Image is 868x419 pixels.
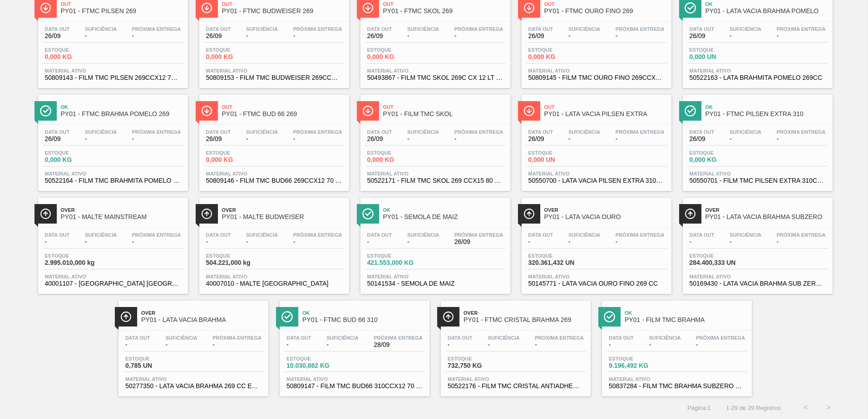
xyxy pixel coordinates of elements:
[293,33,342,39] span: -
[367,33,392,39] span: 26/09
[367,232,392,238] span: Data out
[528,253,592,258] span: Estoque
[206,171,342,176] span: Material ativo
[705,207,828,213] span: Over
[246,232,278,238] span: Suficiência
[609,341,634,348] span: -
[201,208,212,219] img: Ícone
[45,156,108,163] span: 0,000 KG
[61,214,183,220] span: PY01 - MALTE MAINSTREAM
[246,33,278,39] span: -
[206,68,342,73] span: Material ativo
[690,74,826,81] span: 50522163 - LATA BRAHMITA POMELO 269CC
[730,239,761,245] span: -
[685,2,696,14] img: Ícone
[523,105,535,117] img: Ícone
[120,311,132,322] img: Ícone
[407,33,439,39] span: -
[61,1,183,7] span: Out
[528,232,553,238] span: Data out
[112,294,273,397] a: ÍconeOverPY01 - LATA VACIA BRAHMAData out-Suficiência-Próxima Entrega-Estoque0,785 UNMaterial ati...
[685,208,696,219] img: Ícone
[777,26,826,32] span: Próxima Entrega
[690,33,715,39] span: 26/09
[528,33,553,39] span: 26/09
[609,376,745,382] span: Material ativo
[528,150,592,156] span: Estoque
[125,383,261,390] span: 50277350 - LATA VACIA BRAHMA 269 CC ED LTDA
[326,341,358,348] span: -
[690,129,715,135] span: Data out
[45,150,108,156] span: Estoque
[443,311,454,322] img: Ícone
[165,335,197,341] span: Suficiência
[690,171,826,176] span: Material ativo
[383,104,506,110] span: Out
[192,88,354,191] a: ÍconeOutPY01 - FTMC BUD 66 269Data out26/09Suficiência-Próxima Entrega-Estoque0,000 KGMaterial at...
[367,177,503,184] span: 50522171 - FILM TMC SKOL 269 CCX15 80 UM
[690,156,753,163] span: 0,000 KG
[407,136,439,142] span: -
[544,104,667,110] span: Out
[616,136,665,142] span: -
[286,341,311,348] span: -
[528,259,592,266] span: 320.361,432 UN
[730,26,761,32] span: Suficiência
[302,310,425,316] span: Ok
[544,8,667,15] span: PY01 - FTMC OURO FINO 269
[222,8,345,15] span: PY01 - FTMC BUDWEISER 269
[45,177,181,184] span: 50522164 - FILM TMC BRAHMITA POMELO 269 CCX12 D/V
[367,129,392,135] span: Data out
[286,362,350,369] span: 10.030,882 KG
[206,26,231,32] span: Data out
[132,129,181,135] span: Próxima Entrega
[528,26,553,32] span: Data out
[40,208,51,219] img: Ícone
[544,207,667,213] span: Over
[464,317,586,323] span: PY01 - FTMC CRISTAL BRAHMA 269
[206,54,270,60] span: 0,000 KG
[367,74,503,81] span: 50493867 - FILM TMC SKOL 269C CX 12 LT D/V 80 UM
[528,177,665,184] span: 50550700 - LATA VACIA PILSEN EXTRA 310CC
[212,341,261,348] span: -
[616,129,665,135] span: Próxima Entrega
[696,335,745,341] span: Próxima Entrega
[383,207,506,213] span: Ok
[690,259,753,266] span: 284.400,333 UN
[649,341,681,348] span: -
[222,104,345,110] span: Out
[132,239,181,245] span: -
[434,294,595,397] a: ÍconeOverPY01 - FTMC CRISTAL BRAHMA 269Data out-Suficiência-Próxima Entrega-Estoque732,750 KGMate...
[625,310,747,316] span: Ok
[454,26,503,32] span: Próxima Entrega
[31,191,192,294] a: ÍconeOverPY01 - MALTE MAINSTREAMData out-Suficiência-Próxima Entrega-Estoque2.995.010,000 kgMater...
[568,136,600,142] span: -
[206,47,270,53] span: Estoque
[367,280,503,287] span: 50141534 - SEMOLA DE MAIZ
[141,317,264,323] span: PY01 - LATA VACIA BRAHMA
[568,129,600,135] span: Suficiência
[354,88,515,191] a: ÍconeOutPY01 - FILM TMC SKOLData out26/09Suficiência-Próxima Entrega-Estoque0,000 KGMaterial ativ...
[705,111,828,117] span: PY01 - FTMC PILSEN EXTRA 310
[523,208,535,219] img: Ícone
[132,26,181,32] span: Próxima Entrega
[448,362,511,369] span: 732,750 KG
[407,129,439,135] span: Suficiência
[40,2,51,14] img: Ícone
[45,136,70,142] span: 26/09
[705,8,828,15] span: PY01 - LATA VACIA BRAHMA POMELO
[201,2,212,14] img: Ícone
[206,74,342,81] span: 50809153 - FILM TMC BUDWEISER 269CCX12 70 UM
[45,26,70,32] span: Data out
[286,376,423,382] span: Material ativo
[777,136,826,142] span: -
[367,171,503,176] span: Material ativo
[407,232,439,238] span: Suficiência
[132,136,181,142] span: -
[448,376,584,382] span: Material ativo
[407,239,439,245] span: -
[286,383,423,390] span: 50809147 - FILM TMC BUD66 310CCX12 70 UM
[206,33,231,39] span: 26/09
[206,280,342,287] span: 40007010 - MALTE PAMPA BUD
[31,88,192,191] a: ÍconeOkPY01 - FTMC BRAHMA POMELO 269Data out26/09Suficiência-Próxima Entrega-Estoque0,000 KGMater...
